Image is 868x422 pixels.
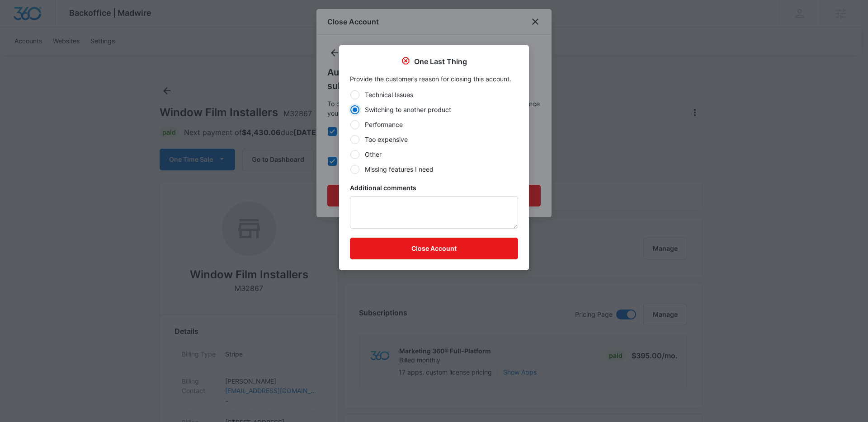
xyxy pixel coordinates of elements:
[350,164,518,174] label: Missing features I need
[350,238,518,259] button: Close Account
[350,74,518,84] p: Provide the customer’s reason for closing this account.
[350,90,518,99] label: Technical Issues
[350,150,518,159] label: Other
[414,56,467,67] p: One Last Thing
[350,135,518,144] label: Too expensive
[350,120,518,129] label: Performance
[350,183,518,192] label: Additional comments
[350,105,518,114] label: Switching to another product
